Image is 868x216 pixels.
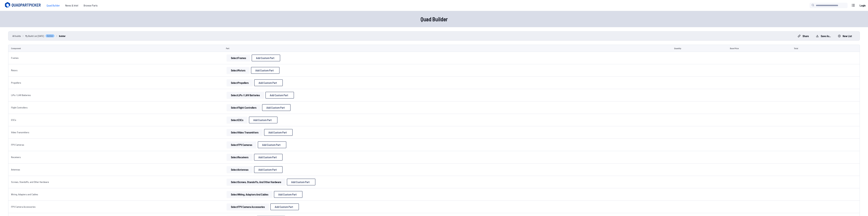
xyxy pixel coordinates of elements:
a: FPV Camera Accessories [11,205,36,208]
a: SelectMotors [226,67,250,74]
a: SelectFPV Cameras [226,141,257,148]
button: Share [795,33,812,39]
span: Add Custom Part [278,193,297,196]
button: Add Custom Part [265,92,294,99]
a: Flight Controllers [11,106,28,109]
button: SelectReceivers [227,154,253,161]
button: Add Custom Part [274,191,302,198]
a: Video Transmitters [11,131,29,134]
span: Add Custom Part [256,57,274,59]
span: Add Custom Part [266,106,285,109]
a: Quad Builder [44,2,63,9]
a: SelectPropellers [226,79,254,86]
span: Add Custom Part [255,69,274,72]
button: Add Custom Part [254,79,283,86]
button: SelectFrames [227,55,250,61]
td: Component [8,45,223,52]
a: Motors [11,69,18,72]
button: SelectPropellers [227,79,253,86]
a: Wiring, Adapters and Cables [11,193,38,196]
a: Login [858,2,867,9]
button: New List [835,33,855,39]
td: Quantity [671,45,727,52]
span: Add Custom Part [268,131,287,134]
a: Receivers [11,156,21,159]
button: Add Custom Part [258,141,286,148]
button: SelectLiPo / LiHV Batteries [227,92,264,99]
span: Add Custom Part [291,181,310,183]
button: Add Custom Part [262,104,291,111]
a: SelectWiring, Adapters and Cables [226,191,273,198]
span: Add Custom Part [253,119,272,121]
button: Add Custom Part [254,166,283,173]
span: Add Custom Part [275,205,293,208]
span: Add Custom Part [258,156,277,159]
td: Total [791,45,835,52]
td: Base Price [727,45,791,52]
span: Add Custom Part [258,168,277,171]
button: Add Custom Part [264,129,293,136]
button: Add Custom Part [249,117,277,123]
a: SelectAntennas [226,166,253,173]
a: SelectReceivers [226,154,253,161]
a: SelectFlight Controllers [226,104,261,111]
a: SelectVideo Transmitters [226,129,263,136]
a: Builder [59,34,66,38]
button: Save as... [813,33,834,39]
td: Part [223,45,672,52]
a: Propellers [11,81,21,84]
a: Frames [11,56,19,59]
button: Add Custom Part [252,55,280,61]
a: SelectFPV Camera Accessories [226,203,270,210]
button: Add Custom Part [251,67,280,74]
button: SelectFlight Controllers [227,104,261,111]
a: All builds [12,34,21,38]
a: SelectFrames [226,55,251,61]
span: Add Custom Part [270,94,288,97]
a: SelectESCs [226,117,248,123]
button: SelectAntennas [227,166,253,173]
span: Add Custom Part [259,81,277,84]
a: Screws, Standoffs, and Other Hardware [11,180,49,183]
a: Browse Parts [81,2,100,9]
button: SelectWiring, Adapters and Cables [227,191,273,198]
a: My Build List [DATE]Active [25,34,55,38]
a: LiPo / LiHV Batteries [11,94,31,97]
button: SelectFPV Camera Accessories [227,203,269,210]
a: Antennas [11,168,20,171]
span: Add Custom Part [262,143,281,146]
h1: Quad Builder [325,15,543,23]
button: Add Custom Part [270,203,299,210]
a: SelectScrews, Standoffs, and Other Hardware [226,179,286,185]
a: ESCs [11,118,16,121]
button: SelectMotors [227,67,250,74]
button: Add Custom Part [287,179,315,185]
span: Active [45,34,55,38]
a: FPV Cameras [11,143,24,146]
span: My Build List [DATE] [25,34,44,38]
button: SelectScrews, Standoffs, and Other Hardware [227,179,285,185]
button: SelectVideo Transmitters [227,129,263,136]
a: SelectLiPo / LiHV Batteries [226,92,265,99]
button: SelectFPV Cameras [227,141,256,148]
button: SelectESCs [227,117,248,123]
a: News & Intel [63,2,81,9]
button: Add Custom Part [254,154,283,161]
